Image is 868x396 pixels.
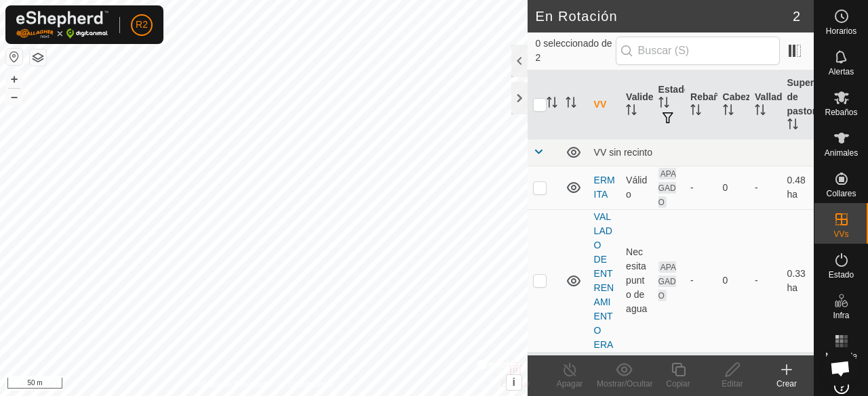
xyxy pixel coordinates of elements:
a: Política de Privacidad [193,378,271,391]
button: Capas del Mapa [30,49,46,66]
td: Válido [620,166,652,209]
th: Estado [653,70,685,139]
td: - [749,166,781,209]
span: R2 [136,18,148,32]
span: Alertas [829,68,854,76]
span: Eliminar [500,379,530,389]
button: + [6,71,22,87]
span: Horarios [826,27,856,35]
p-sorticon: Activar para ordenar [626,106,637,117]
p-sorticon: Activar para ordenar [658,99,669,110]
div: Copiar [651,378,705,390]
td: Necesita punto de agua [620,209,652,352]
a: ERMITA [594,175,615,200]
span: Estado [829,271,854,279]
p-sorticon: Activar para ordenar [690,106,701,117]
td: 0.33 ha [782,209,814,352]
span: Animales [825,149,858,157]
th: Cabezas [717,70,749,139]
p-sorticon: Activar para ordenar [787,120,798,131]
div: - [690,181,711,195]
p-sorticon: Activar para ordenar [566,99,576,110]
span: 2 [793,6,800,26]
div: VV sin recinto [594,147,808,158]
div: - [690,273,711,288]
td: 0.48 ha [782,166,814,209]
span: VVs [833,230,848,238]
span: Rebaños [825,108,857,116]
div: Mostrar/Ocultar [597,378,651,390]
a: VALLADO DE ENTRENAMIENTO ERA [594,211,614,350]
th: Superficie de pastoreo [782,70,814,139]
div: Editar [705,378,759,390]
div: Chat abierto [822,350,859,387]
div: Apagar [542,378,597,390]
p-sorticon: Activar para ordenar [755,106,766,117]
button: – [6,89,22,105]
img: Logo Gallagher [16,11,108,39]
h2: En Rotación [536,8,793,24]
span: Infra [833,311,849,320]
button: i [507,375,521,390]
a: Contáctenos [288,378,334,391]
p-sorticon: Activar para ordenar [547,99,557,110]
span: APAGADO [658,261,676,301]
div: Crear [759,378,814,390]
span: Collares [826,190,856,198]
td: 0 [717,166,749,209]
th: Vallado [749,70,781,139]
button: Restablecer Mapa [6,49,22,65]
p-sorticon: Activar para ordenar [723,106,734,117]
span: Mapa de Calor [818,352,865,368]
input: Buscar (S) [616,37,780,65]
td: - [749,209,781,352]
th: VV [589,70,620,139]
th: Validez [620,70,652,139]
td: 0 [717,209,749,352]
span: 0 seleccionado de 2 [536,37,616,65]
span: APAGADO [658,168,676,208]
th: Rebaño [685,70,717,139]
span: i [512,376,515,388]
